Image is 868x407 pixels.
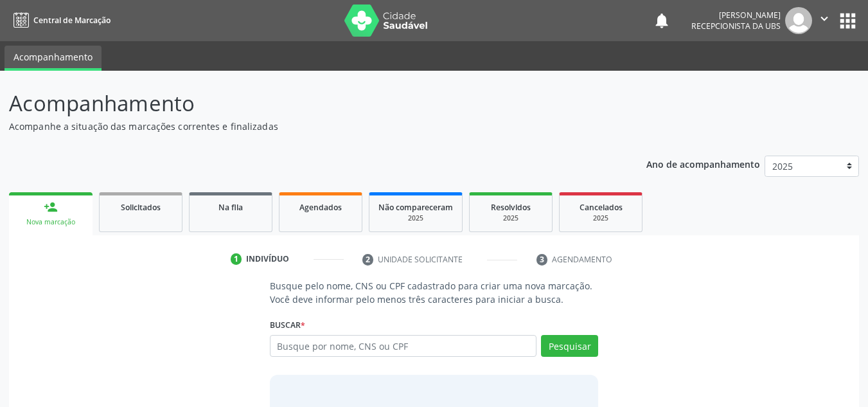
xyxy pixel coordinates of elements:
a: Central de Marcação [9,10,111,31]
p: Ano de acompanhamento [646,156,760,172]
span: Central de Marcação [33,15,111,26]
span: Não compareceram [378,202,453,213]
span: Solicitados [121,202,161,213]
p: Busque pelo nome, CNS ou CPF cadastrado para criar uma nova marcação. Você deve informar pelo men... [270,279,599,306]
span: Resolvidos [491,202,531,213]
p: Acompanhe a situação das marcações correntes e finalizadas [9,120,604,133]
button: Pesquisar [541,335,598,357]
div: [PERSON_NAME] [691,10,781,21]
label: Buscar [270,315,305,335]
div: person_add [44,200,58,214]
div: 1 [231,253,242,265]
div: 2025 [479,213,543,223]
span: Recepcionista da UBS [691,21,781,32]
p: Acompanhamento [9,87,604,120]
div: 2025 [569,213,633,223]
input: Busque por nome, CNS ou CPF [270,335,537,357]
span: Agendados [299,202,342,213]
button:  [812,7,837,34]
div: Nova marcação [18,217,84,227]
button: notifications [653,12,671,30]
button: apps [837,10,859,32]
div: Indivíduo [246,253,289,265]
i:  [817,12,831,26]
span: Cancelados [580,202,623,213]
span: Na fila [218,202,243,213]
a: Acompanhamento [4,46,102,71]
div: 2025 [378,213,453,223]
img: img [785,7,812,34]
